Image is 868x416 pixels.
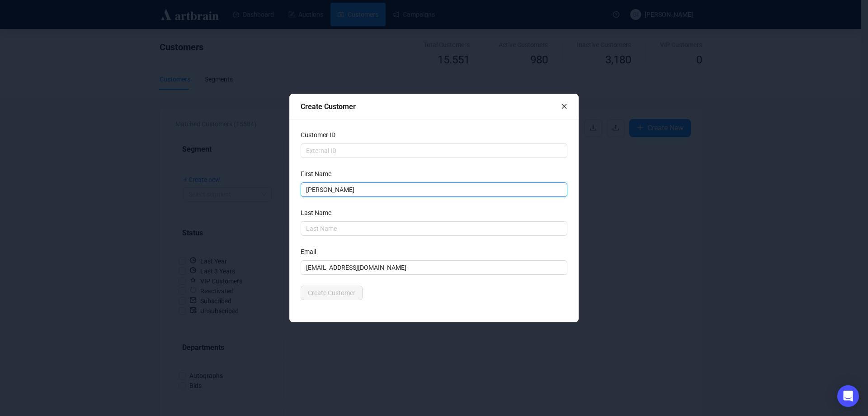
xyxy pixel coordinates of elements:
[301,208,337,218] label: Last Name
[301,169,337,179] label: First Name
[837,385,859,407] div: Open Intercom Messenger
[301,286,363,300] button: Create Customer
[561,103,567,110] span: close
[301,130,341,140] label: Customer ID
[301,101,561,112] div: Create Customer
[301,221,567,236] input: Last Name
[301,247,322,257] label: Email
[301,182,567,197] input: First Name
[301,143,567,158] input: External ID
[301,260,567,275] input: Email Address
